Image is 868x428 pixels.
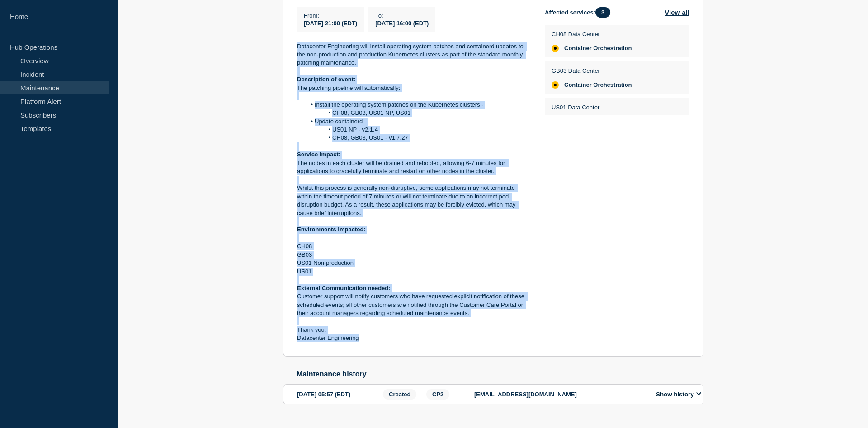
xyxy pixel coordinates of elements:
li: CH08, GB03, US01 - v1.7.27 [306,134,531,142]
p: CH08 Data Center [552,31,632,38]
li: CH08, GB03, US01 NP, US01 [306,109,531,117]
p: [EMAIL_ADDRESS][DOMAIN_NAME] [474,391,646,398]
strong: Service Impact: [297,151,340,158]
p: US01 Data Center [552,104,632,111]
div: affected [552,45,559,52]
p: US01 Non-production [297,259,530,267]
button: Show history [653,390,704,398]
button: View all [665,7,689,18]
p: To : [375,12,429,19]
span: Affected services: [545,7,615,18]
strong: Description of event: [297,76,355,83]
span: 3 [595,7,610,18]
p: From : [304,12,357,19]
li: Install the operating system patches on the Kubernetes clusters - [306,101,531,109]
span: Container Orchestration [564,81,632,89]
span: [DATE] 16:00 (EDT) [375,20,429,27]
p: Datacenter Engineering [297,334,530,342]
p: GB03 [297,251,530,259]
strong: Environments impacted: [297,226,366,233]
li: Update containerd - [306,118,531,126]
span: [DATE] 21:00 (EDT) [304,20,357,27]
p: The patching pipeline will automatically: [297,84,530,92]
span: Created [383,389,416,400]
span: CP2 [426,389,449,400]
span: Container Orchestration [564,45,632,52]
p: Datacenter Engineering will install operating system patches and containerd updates to the non-pr... [297,42,530,67]
li: US01 NP - v2.1.4 [306,126,531,134]
p: CH08 [297,242,530,250]
p: US01 [297,268,530,276]
div: [DATE] 05:57 (EDT) [297,389,380,400]
div: affected [552,81,559,89]
strong: External Communication needed: [297,285,391,292]
p: Thank you, [297,326,530,334]
h2: Maintenance history [297,370,703,378]
p: Whilst this process is generally non-disruptive, some applications may not terminate within the t... [297,184,530,217]
p: GB03 Data Center [552,67,632,74]
p: Customer support will notify customers who have requested explicit notification of these schedule... [297,292,530,317]
p: The nodes in each cluster will be drained and rebooted, allowing 6-7 minutes for applications to ... [297,159,530,176]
